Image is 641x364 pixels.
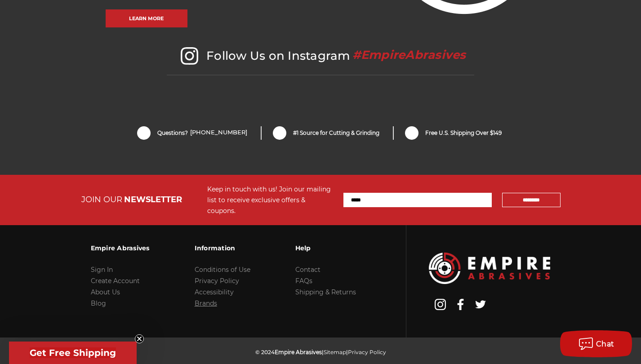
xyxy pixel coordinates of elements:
[195,239,250,257] h3: Information
[429,253,551,284] img: Empire Abrasives Logo Image
[295,277,312,285] a: FAQs
[295,266,320,274] a: Contact
[135,334,144,343] button: Close teaser
[91,288,120,296] a: About Us
[91,266,113,274] a: Sign In
[425,129,502,137] span: Free U.S. Shipping Over $149
[560,330,632,357] button: Chat
[195,288,234,296] a: Accessibility
[157,129,247,137] span: Questions?
[350,49,468,63] a: #EmpireAbrasives
[106,9,187,27] a: Learn More
[30,347,116,358] span: Get Free Shipping
[352,48,466,62] span: #EmpireAbrasives
[255,346,386,358] p: © 2024 | |
[9,342,137,364] div: Get Free ShippingClose teaser
[195,277,239,285] a: Privacy Policy
[91,299,106,307] a: Blog
[275,349,322,355] span: Empire Abrasives
[596,340,614,348] span: Chat
[324,349,346,355] a: Sitemap
[295,239,356,257] h3: Help
[348,349,386,355] a: Privacy Policy
[195,299,217,307] a: Brands
[124,195,182,204] span: NEWSLETTER
[91,277,140,285] a: Create Account
[91,239,150,257] h3: Empire Abrasives
[167,47,474,75] h2: Follow Us on Instagram
[81,195,122,204] span: JOIN OUR
[190,129,247,137] a: [PHONE_NUMBER]
[293,129,379,137] span: #1 Source for Cutting & Grinding
[207,184,334,216] div: Keep in touch with us! Join our mailing list to receive exclusive offers & coupons.
[295,288,356,296] a: Shipping & Returns
[195,266,250,274] a: Conditions of Use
